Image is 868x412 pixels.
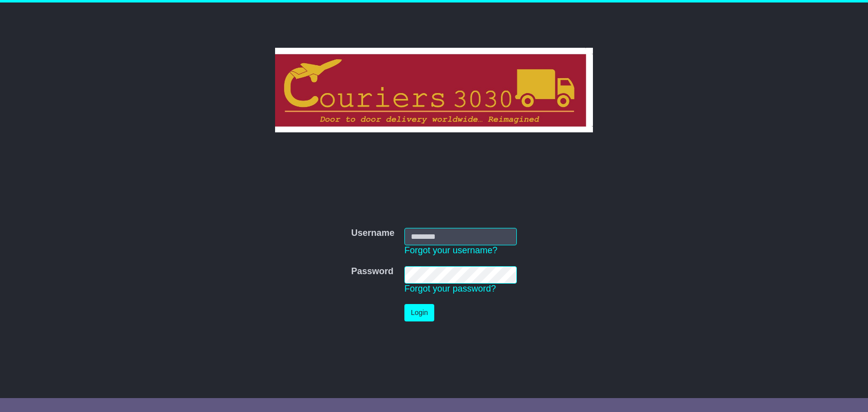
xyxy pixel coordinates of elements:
img: Couriers 3030 [275,48,593,132]
label: Username [351,228,394,239]
a: Forgot your password? [404,284,496,294]
a: Forgot your username? [404,245,497,255]
button: Login [404,304,434,321]
label: Password [351,266,393,277]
